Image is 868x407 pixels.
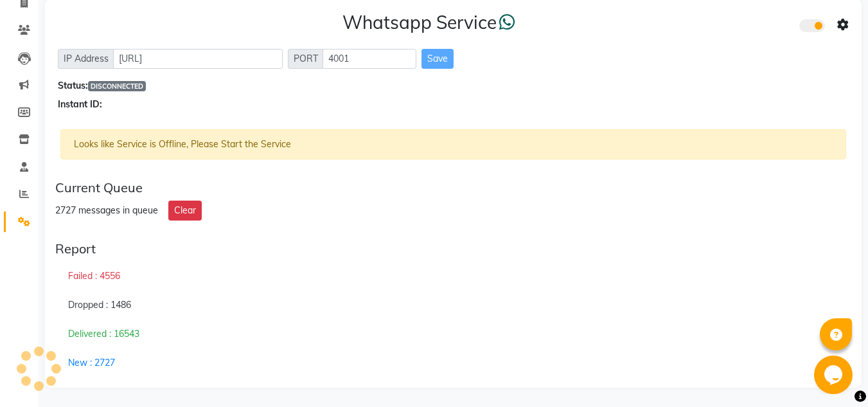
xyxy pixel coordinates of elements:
div: 2727 messages in queue [55,204,158,217]
div: New : 2727 [55,348,851,377]
h3: Whatsapp Service [342,12,515,33]
div: Instant ID: [58,98,849,111]
div: Failed : 4556 [55,262,851,291]
span: DISCONNECTED [88,81,146,91]
input: Sizing example input [113,49,283,69]
div: Status: [58,79,849,93]
iframe: chat widget [814,356,855,394]
input: Sizing example input [323,49,416,69]
span: PORT [288,49,324,69]
div: Looks like Service is Offline, Please Start the Service [60,129,846,159]
div: Current Queue [55,180,851,195]
div: Delivered : 16543 [55,320,851,349]
div: Dropped : 1486 [55,291,851,320]
div: Report [55,241,851,257]
button: Clear [168,201,202,221]
span: IP Address [58,49,114,69]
